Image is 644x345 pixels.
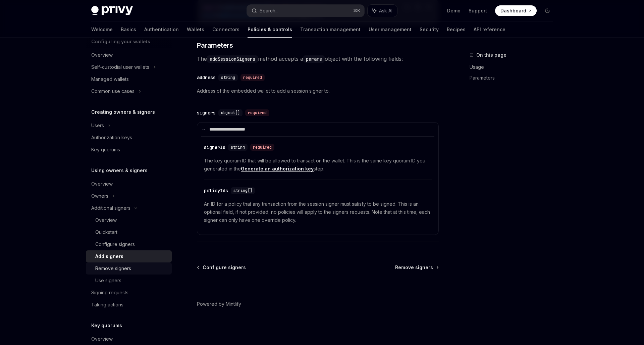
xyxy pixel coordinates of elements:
[86,132,172,144] a: Authorization keys
[86,238,172,250] a: Configure signers
[198,264,246,271] a: Configure signers
[476,51,506,59] span: On this page
[187,21,204,38] a: Wallets
[91,146,120,154] div: Key quorums
[91,166,148,175] h5: Using owners & signers
[86,275,172,287] a: Use signers
[95,264,131,273] div: Remove signers
[197,87,439,95] span: Address of the embedded wallet to add a session signer to.
[91,335,113,343] div: Overview
[86,250,172,262] a: Add signers
[368,5,397,17] button: Ask AI
[197,109,216,116] div: signers
[91,192,108,200] div: Owners
[303,55,325,63] code: params
[91,180,113,188] div: Overview
[495,5,537,16] a: Dashboard
[260,7,278,15] div: Search...
[86,226,172,238] a: Quickstart
[91,63,149,71] div: Self-custodial user wallets
[500,7,526,14] span: Dashboard
[395,264,438,271] a: Remove signers
[469,7,487,14] a: Support
[212,21,239,38] a: Connectors
[121,21,136,38] a: Basics
[95,216,117,224] div: Overview
[91,134,132,142] div: Authorization keys
[91,108,155,116] h5: Creating owners & signers
[86,287,172,299] a: Signing requests
[91,204,130,212] div: Additional signers
[91,121,104,130] div: Users
[233,188,252,193] span: string[]
[221,75,235,80] span: string
[86,333,172,345] a: Overview
[95,277,121,285] div: Use signers
[250,144,274,151] div: required
[86,144,172,156] a: Key quorums
[207,55,258,63] code: addSessionSigners
[95,252,123,260] div: Add signers
[95,228,117,236] div: Quickstart
[91,6,133,15] img: dark logo
[86,262,172,275] a: Remove signers
[245,109,269,116] div: required
[197,301,241,307] a: Powered by Mintlify
[91,51,113,59] div: Overview
[86,178,172,190] a: Overview
[395,264,433,271] span: Remove signers
[95,240,135,248] div: Configure signers
[91,289,128,297] div: Signing requests
[474,21,505,38] a: API reference
[240,74,265,81] div: required
[91,87,135,95] div: Common use cases
[221,110,240,115] span: object[]
[86,214,172,226] a: Overview
[86,49,172,61] a: Overview
[204,157,432,173] span: The key quorum ID that will be allowed to transact on the wallet. This is the same key quorum ID ...
[197,41,233,50] span: Parameters
[248,21,292,38] a: Policies & controls
[447,21,466,38] a: Recipes
[241,166,314,172] a: Generate an authorization key
[447,7,461,14] a: Demo
[203,264,246,271] span: Configure signers
[353,8,360,13] span: ⌘ K
[542,5,553,16] button: Toggle dark mode
[300,21,361,38] a: Transaction management
[247,5,364,17] button: Search...⌘K
[144,21,179,38] a: Authentication
[91,21,113,38] a: Welcome
[231,145,245,150] span: string
[86,73,172,85] a: Managed wallets
[197,74,216,81] div: address
[204,200,432,224] span: An ID for a policy that any transaction from the session signer must satisfy to be signed. This i...
[91,301,123,309] div: Taking actions
[91,322,122,330] h5: Key quorums
[470,72,558,83] a: Parameters
[379,7,392,14] span: Ask AI
[86,299,172,311] a: Taking actions
[420,21,439,38] a: Security
[197,54,439,63] span: The method accepts a object with the following fields:
[204,144,225,151] div: signerId
[91,75,129,83] div: Managed wallets
[369,21,412,38] a: User management
[470,62,558,72] a: Usage
[204,187,228,194] div: policyIds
